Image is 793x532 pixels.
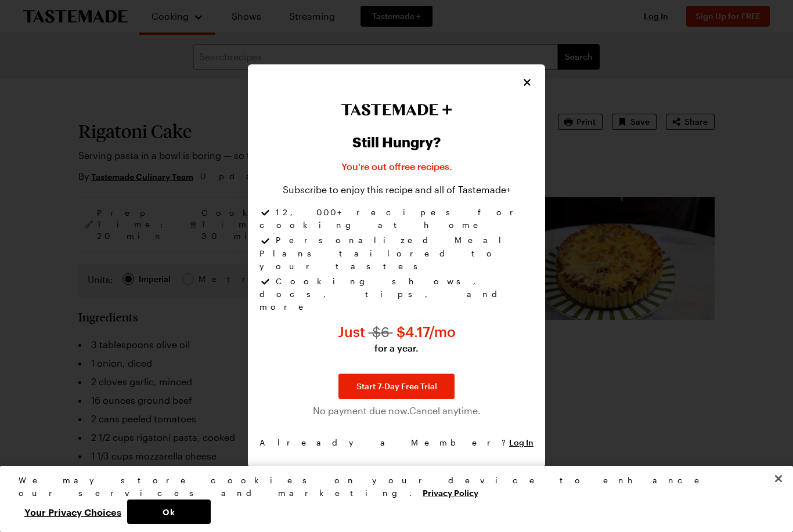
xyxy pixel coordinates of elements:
button: Close [766,466,791,491]
button: Close [521,76,534,89]
button: Ok [127,500,211,524]
span: No payment due now. Cancel anytime. [313,404,481,418]
p: You're out of free recipes . [341,160,452,173]
a: More information about your privacy, opens in a new tab [423,487,478,498]
span: Start 7-Day Free Trial [356,381,437,392]
li: 12,000+ recipes for cooking at home [259,206,534,234]
button: Your Privacy Choices [19,500,127,524]
p: Subscribe to enjoy this recipe and all of Tastemade+ [283,183,511,197]
li: Cooking shows, docs, tips, and more [259,275,534,313]
span: Already a Member? [259,436,534,449]
div: Privacy [19,474,765,524]
span: $ 6 [369,323,393,340]
li: Personalized Meal Plans tailored to your tastes [259,234,534,274]
p: Just $4.17 per month for a year instead of $6 [338,323,456,355]
div: We may store cookies on your device to enhance our services and marketing. [19,474,765,500]
img: Tastemade+ [341,104,452,115]
button: Log In [509,437,534,448]
span: Just $ 4.17 /mo [338,323,456,340]
h2: Still Hungry? [352,134,441,150]
a: Start 7-Day Free Trial [338,374,455,399]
